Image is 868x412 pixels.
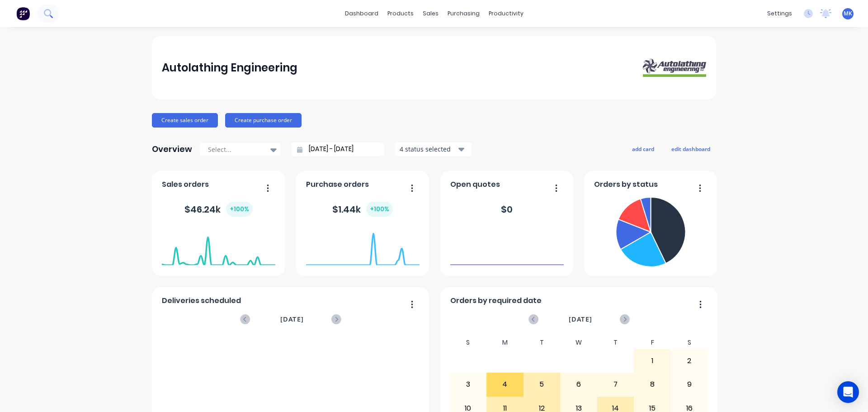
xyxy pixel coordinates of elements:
[162,179,209,190] span: Sales orders
[16,7,30,20] img: Factory
[340,7,383,20] a: dashboard
[626,143,660,155] button: add card
[597,336,634,349] div: T
[450,336,487,349] div: S
[844,9,852,18] span: MK
[671,373,708,396] div: 9
[569,314,592,324] span: [DATE]
[226,202,253,217] div: + 100 %
[594,179,658,190] span: Orders by status
[366,202,393,217] div: + 100 %
[598,373,634,396] div: 7
[634,373,670,396] div: 8
[450,373,486,396] div: 3
[486,336,524,349] div: M
[665,143,716,155] button: edit dashboard
[443,7,484,20] div: purchasing
[152,140,192,158] div: Overview
[395,142,472,156] button: 4 status selected
[400,144,457,154] div: 4 status selected
[634,350,670,372] div: 1
[484,7,528,20] div: productivity
[643,59,706,77] img: Autolathing Engineering
[332,202,393,217] div: $ 1.44k
[162,59,297,77] div: Autolathing Engineering
[671,350,708,372] div: 2
[306,179,369,190] span: Purchase orders
[634,336,671,349] div: F
[560,336,597,349] div: W
[487,373,523,396] div: 4
[763,7,797,20] div: settings
[561,373,597,396] div: 6
[450,179,500,190] span: Open quotes
[671,336,708,349] div: S
[225,113,302,128] button: Create purchase order
[184,202,253,217] div: $ 46.24k
[418,7,443,20] div: sales
[524,373,560,396] div: 5
[383,7,418,20] div: products
[280,314,304,324] span: [DATE]
[837,381,859,403] div: Open Intercom Messenger
[501,203,513,216] div: $ 0
[524,336,561,349] div: T
[152,113,218,128] button: Create sales order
